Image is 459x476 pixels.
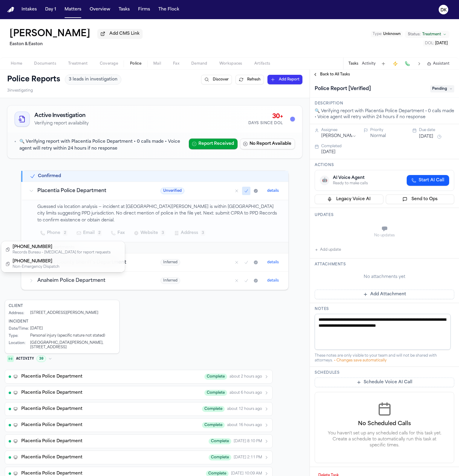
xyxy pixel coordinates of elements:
[37,228,71,238] button: Phone2
[13,244,111,250] div: [PHONE_NUMBER]
[13,264,111,269] div: Non-Emergency Dispatch
[13,258,111,264] div: [PHONE_NUMBER]
[13,250,111,255] div: Records Bureau – [MEDICAL_DATA] for report requests
[1,241,125,272] div: Phone2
